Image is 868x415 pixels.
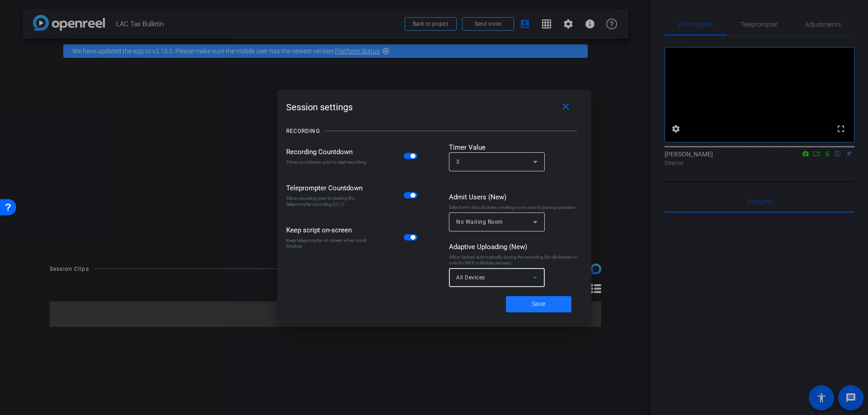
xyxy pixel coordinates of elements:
button: Save [506,296,571,312]
div: Recording Countdown [286,147,370,157]
div: Timer countdown prior to start recording [286,159,370,165]
div: RECORDING [286,127,320,136]
span: 3 [456,159,460,165]
openreel-title-line: RECORDING [286,120,582,142]
div: Keep teleprompter on screen when scroll finishes [286,237,370,249]
div: Keep script on-screen [286,225,370,235]
span: All Devices [456,274,485,281]
mat-icon: close [560,101,571,113]
span: Save [532,299,545,309]
div: Session settings [286,99,582,115]
span: No Waiting Room [456,219,503,225]
div: Timer Value [449,142,582,152]
div: Allow counting prior to starting the teleprompter (counting 3,2,1) [286,195,370,207]
div: Allow Upload automatically during the recording (for all devices or only for WEB or Mobile devices) [449,254,582,266]
div: Adaptive Uploading (New) [449,242,582,252]
div: Admit Users (New) [449,192,582,202]
div: Teleprompter Countdown [286,183,370,193]
div: Select who should enter a waiting room prior to joining a session [449,204,582,210]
